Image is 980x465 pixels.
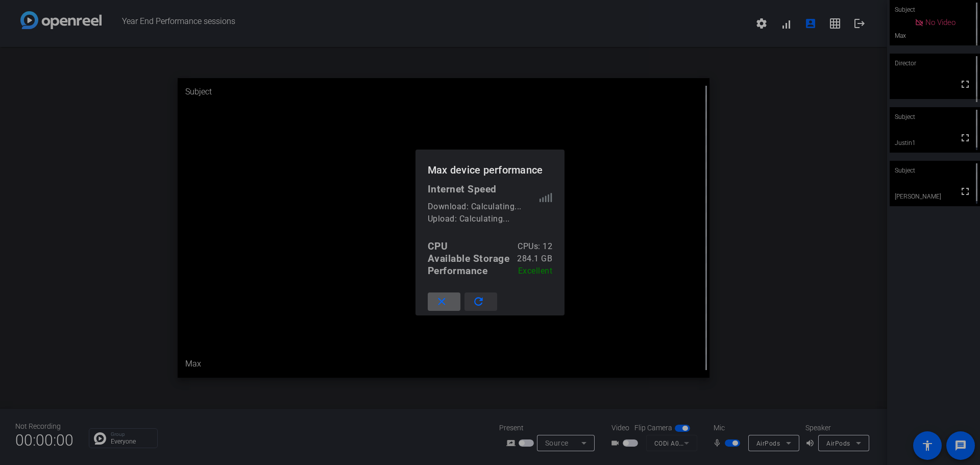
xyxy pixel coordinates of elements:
div: Internet Speed [428,183,553,195]
mat-icon: refresh [472,296,485,308]
div: Performance [428,265,488,277]
div: Download: Calculating... [428,201,540,213]
mat-icon: close [435,296,448,308]
div: Upload: Calculating... [428,213,540,225]
h1: Max device performance [415,150,565,183]
div: Excellent [518,265,553,277]
div: CPU [428,240,448,253]
div: 284.1 GB [517,253,552,265]
div: CPUs: 12 [518,240,552,253]
div: Available Storage [428,253,510,265]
